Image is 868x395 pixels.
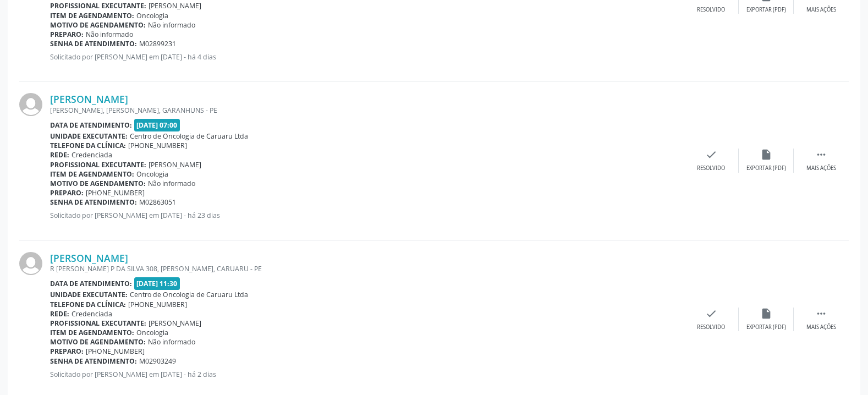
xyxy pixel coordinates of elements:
[697,6,725,14] div: Resolvido
[149,319,201,328] span: [PERSON_NAME]
[136,328,168,337] span: Oncologia
[148,179,195,188] span: Não informado
[50,370,684,379] p: Solicitado por [PERSON_NAME] em [DATE] - há 2 dias
[50,1,146,10] b: Profissional executante:
[136,11,168,20] span: Oncologia
[148,337,195,347] span: Não informado
[806,6,836,14] div: Mais ações
[50,290,128,299] b: Unidade executante:
[50,120,132,130] b: Data de atendimento:
[50,30,84,39] b: Preparo:
[50,179,146,188] b: Motivo de agendamento:
[50,328,134,337] b: Item de agendamento:
[50,188,84,197] b: Preparo:
[19,252,42,275] img: img
[50,93,128,105] a: [PERSON_NAME]
[130,131,248,141] span: Centro de Oncologia de Caruaru Ltda
[746,6,786,14] div: Exportar (PDF)
[806,323,836,331] div: Mais ações
[50,150,69,160] b: Rede:
[746,164,786,172] div: Exportar (PDF)
[705,308,717,320] i: check
[139,39,176,48] span: M02899231
[705,149,717,161] i: check
[149,1,201,10] span: [PERSON_NAME]
[50,11,134,20] b: Item de agendamento:
[149,160,201,169] span: [PERSON_NAME]
[815,149,827,161] i: 
[128,141,187,150] span: [PHONE_NUMBER]
[50,131,128,141] b: Unidade executante:
[50,309,69,319] b: Rede:
[697,323,725,331] div: Resolvido
[50,252,128,264] a: [PERSON_NAME]
[86,188,145,197] span: [PHONE_NUMBER]
[72,150,112,160] span: Credenciada
[50,169,134,179] b: Item de agendamento:
[50,337,146,347] b: Motivo de agendamento:
[50,356,137,366] b: Senha de atendimento:
[19,93,42,116] img: img
[50,319,146,328] b: Profissional executante:
[139,197,176,207] span: M02863051
[139,356,176,366] span: M02903249
[697,164,725,172] div: Resolvido
[148,20,195,30] span: Não informado
[50,211,684,220] p: Solicitado por [PERSON_NAME] em [DATE] - há 23 dias
[815,308,827,320] i: 
[50,264,684,273] div: R [PERSON_NAME] P DA SILVA 308, [PERSON_NAME], CARUARU - PE
[50,141,126,150] b: Telefone da clínica:
[86,347,145,356] span: [PHONE_NUMBER]
[806,164,836,172] div: Mais ações
[128,300,187,309] span: [PHONE_NUMBER]
[50,39,137,48] b: Senha de atendimento:
[760,149,772,161] i: insert_drive_file
[130,290,248,299] span: Centro de Oncologia de Caruaru Ltda
[50,197,137,207] b: Senha de atendimento:
[50,279,132,288] b: Data de atendimento:
[50,106,684,115] div: [PERSON_NAME], [PERSON_NAME], GARANHUNS - PE
[72,309,112,319] span: Credenciada
[50,52,684,62] p: Solicitado por [PERSON_NAME] em [DATE] - há 4 dias
[134,119,180,131] span: [DATE] 07:00
[746,323,786,331] div: Exportar (PDF)
[50,300,126,309] b: Telefone da clínica:
[50,160,146,169] b: Profissional executante:
[134,277,180,290] span: [DATE] 11:30
[50,20,146,30] b: Motivo de agendamento:
[50,347,84,356] b: Preparo:
[760,308,772,320] i: insert_drive_file
[136,169,168,179] span: Oncologia
[86,30,133,39] span: Não informado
